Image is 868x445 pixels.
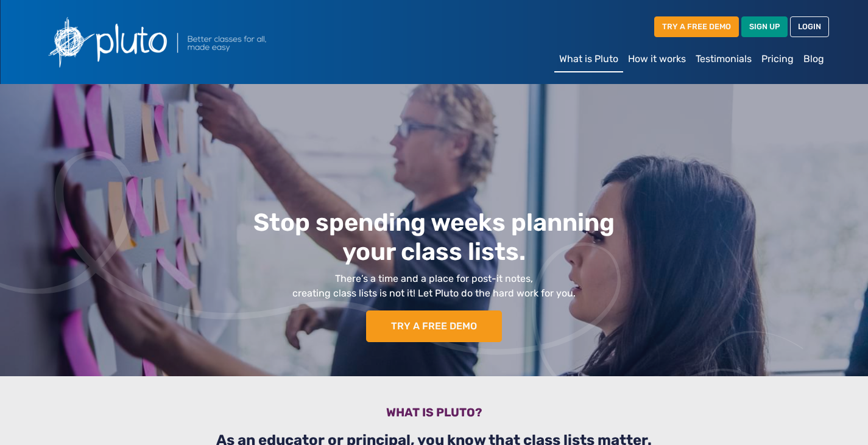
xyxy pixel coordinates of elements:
a: TRY A FREE DEMO [654,16,739,37]
a: LOGIN [790,16,829,37]
a: How it works [623,47,691,71]
a: TRY A FREE DEMO [366,310,502,342]
a: Pricing [757,47,799,71]
h3: What is pluto? [47,405,822,424]
a: Testimonials [691,47,757,71]
a: Blog [799,47,829,71]
p: There’s a time and a place for post-it notes, creating class lists is not it! Let Pluto do the ha... [130,272,738,301]
a: What is Pluto [554,47,623,72]
h1: Stop spending weeks planning your class lists. [130,208,738,267]
a: SIGN UP [741,16,788,37]
img: Pluto logo with the text Better classes for all, made easy [40,10,332,74]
